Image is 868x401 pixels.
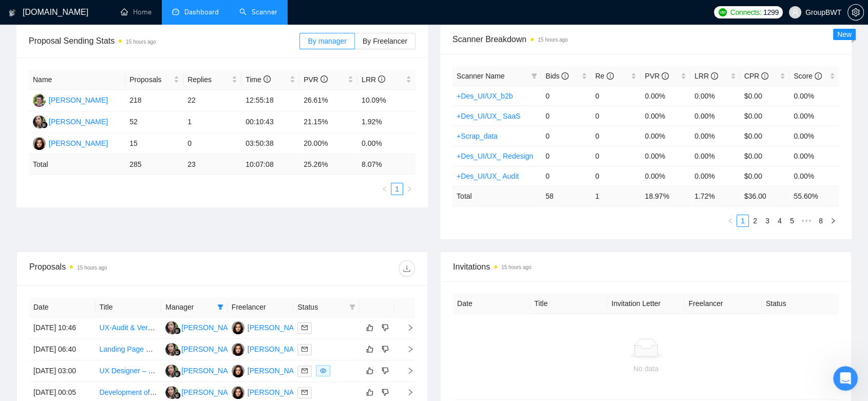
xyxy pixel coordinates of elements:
td: 0 [541,126,591,146]
img: SN [165,386,178,399]
span: filter [531,73,537,79]
span: right [830,218,836,224]
td: 1 [591,186,641,206]
span: mail [301,346,308,352]
a: SK[PERSON_NAME] [33,139,108,147]
img: upwork-logo.png [719,8,727,16]
span: Connects: [730,7,761,18]
td: 1 [183,111,241,133]
span: Scanner Name [457,72,504,80]
span: filter [349,304,355,310]
span: right [399,346,414,353]
span: info-circle [607,72,614,80]
span: Proposal Sending Stats [29,34,299,47]
div: [PERSON_NAME] [181,387,240,398]
span: Proposals [129,74,172,85]
a: +Des_UI/UX_ SaaS [457,112,520,120]
span: Scanner Breakdown [452,33,839,46]
td: 0.00% [640,106,690,126]
td: 0 [541,146,591,166]
img: gigradar-bm.png [174,392,181,399]
span: info-circle [711,72,718,80]
td: 0.00% [789,126,839,146]
span: right [399,389,414,396]
button: dislike [379,321,391,334]
td: 0.00% [640,166,690,186]
td: 0.00% [789,86,839,106]
a: Development of OneModel Analytics UI [100,388,225,396]
li: 1 [391,183,403,195]
td: 0.00% [640,146,690,166]
span: By Freelancer [363,37,407,45]
a: 3 [762,215,773,226]
td: 55.60 % [789,186,839,206]
td: UX Designer – Vibe Coding & AI-Enhanced Prototyping [96,360,162,382]
time: 15 hours ago [538,37,568,43]
div: Proposals [29,260,222,277]
span: like [366,323,373,332]
td: $ 36.00 [740,186,790,206]
img: SN [33,116,46,128]
td: 0.00% [690,146,740,166]
span: right [399,324,414,331]
td: 0 [591,106,641,126]
td: $0.00 [740,106,790,126]
button: like [364,343,376,355]
a: SN[PERSON_NAME] [165,388,240,396]
div: [PERSON_NAME] [248,343,307,355]
td: 0.00% [357,133,416,155]
img: gigradar-bm.png [41,121,48,128]
span: Time [246,75,270,84]
img: gigradar-bm.png [174,370,181,377]
a: SN[PERSON_NAME] [165,345,240,353]
time: 15 hours ago [126,39,156,45]
span: right [406,186,412,192]
td: 26.61% [299,90,357,111]
img: SN [165,321,178,334]
th: Title [96,297,162,317]
a: SK[PERSON_NAME] [232,388,307,396]
td: 15 [125,133,183,155]
div: [PERSON_NAME] [248,365,307,376]
td: 58 [541,186,591,206]
span: info-circle [378,75,385,83]
div: [PERSON_NAME] [181,343,240,355]
span: 1299 [763,7,779,18]
a: homeHome [121,8,152,16]
td: 10:07:08 [241,155,299,175]
button: dislike [379,365,391,377]
img: gigradar-bm.png [174,349,181,356]
button: left [724,215,737,227]
span: user [791,9,799,16]
span: LRR [694,72,718,80]
span: info-circle [561,72,569,80]
td: 22 [183,90,241,111]
th: Status [762,294,839,314]
td: 0 [591,86,641,106]
img: SK [232,343,244,356]
a: +Des_UI/UX_ Audit [457,172,519,180]
td: 00:10:43 [241,111,299,133]
span: Re [595,72,614,80]
span: Bids [545,72,569,80]
a: SK[PERSON_NAME] [232,345,307,353]
td: Total [29,155,125,175]
a: +Des_UI/UX_ Redesign [457,152,533,160]
img: SN [165,365,178,377]
img: SN [165,343,178,356]
a: searchScanner [239,8,277,16]
div: [PERSON_NAME] [49,116,108,127]
a: setting [847,8,864,16]
span: PVR [304,75,328,84]
td: 0 [541,86,591,106]
div: [PERSON_NAME] [248,387,307,398]
a: SK[PERSON_NAME] [232,366,307,374]
span: info-circle [662,72,669,80]
td: 218 [125,90,183,111]
img: SK [232,365,244,377]
td: 0.00% [640,126,690,146]
th: Title [530,294,607,314]
span: left [382,186,388,192]
th: Freelancer [228,297,294,317]
button: download [399,260,415,277]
